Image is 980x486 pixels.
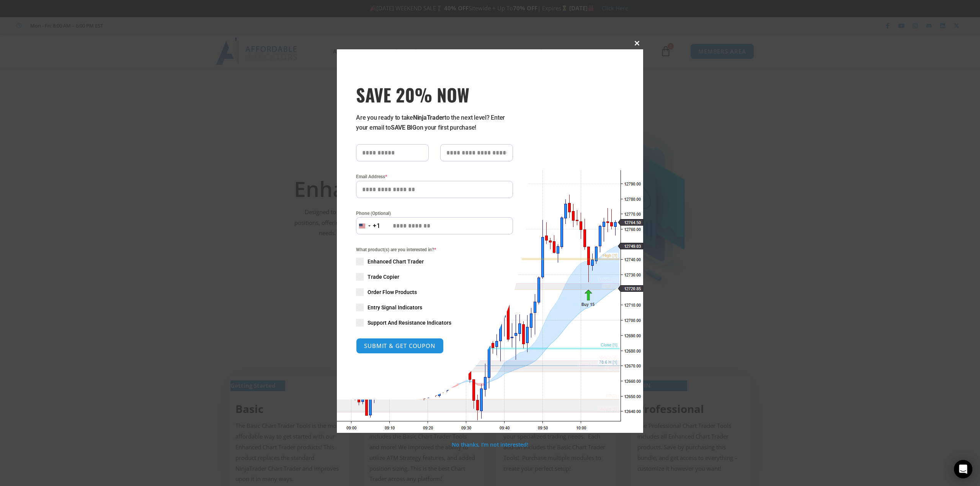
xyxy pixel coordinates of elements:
[367,258,424,265] span: Enhanced Chart Trader
[367,273,399,281] span: Trade Copier
[391,124,416,131] strong: SAVE BIG
[356,258,513,265] label: Enhanced Chart Trader
[452,441,528,448] a: No thanks, I’m not interested!
[356,173,513,180] label: Email Address
[367,319,451,327] span: Support And Resistance Indicators
[356,84,513,105] span: SAVE 20% NOW
[356,246,513,254] span: What product(s) are you interested in?
[413,114,444,121] strong: NinjaTrader
[356,304,513,311] label: Entry Signal Indicators
[373,221,381,231] div: +1
[356,319,513,327] label: Support And Resistance Indicators
[367,304,422,311] span: Entry Signal Indicators
[367,288,417,296] span: Order Flow Products
[356,273,513,281] label: Trade Copier
[356,210,513,217] label: Phone (Optional)
[356,113,513,133] p: Are you ready to take to the next level? Enter your email to on your first purchase!
[356,288,513,296] label: Order Flow Products
[356,217,381,234] button: Selected country
[356,338,444,354] button: SUBMIT & GET COUPON
[954,460,972,478] div: Open Intercom Messenger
